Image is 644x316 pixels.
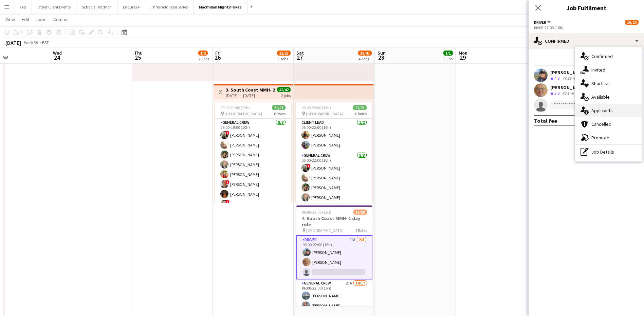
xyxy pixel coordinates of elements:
app-job-card: 06:00-22:00 (16h)16/204. South Coast MMH- 1 day role [GEOGRAPHIC_DATA]2 RolesDriver11A2/306:00-22... [296,205,372,306]
span: 16/20 [353,210,367,215]
span: Week 39 [22,40,39,45]
div: Confirmed [575,50,642,63]
div: Invited [575,63,642,77]
span: View [5,16,15,22]
div: Applicants [575,104,642,117]
button: Threshold Trail Series [145,0,194,14]
div: [DATE] [5,39,21,46]
span: 21/21 [272,105,286,110]
span: Jobs [36,16,47,22]
a: View [3,15,18,24]
span: ! [225,131,229,135]
div: 3 Jobs [277,56,290,61]
div: 1 Job [444,56,453,61]
a: Comms [51,15,71,24]
h3: Job Fulfilment [529,3,644,12]
span: 42/42 [277,87,291,92]
div: 06:00-22:00 (16h) [534,25,639,30]
span: 27 [295,54,304,61]
div: 40.1mi [561,91,575,96]
span: 06:00-22:00 (16h) [302,210,331,215]
a: Edit [19,15,32,24]
span: [GEOGRAPHIC_DATA] [306,228,344,233]
app-job-card: 09:00-21:00 (12h)21/21 [GEOGRAPHIC_DATA]6 RolesGeneral Crew8/809:00-19:00 (10h)![PERSON_NAME][PER... [215,102,291,203]
a: Jobs [34,15,49,24]
span: 6 Roles [355,111,367,116]
div: 2 Jobs [199,56,209,61]
div: [PERSON_NAME] [550,84,586,91]
span: 4.8 [554,76,559,81]
button: Schools Triathlon [76,0,117,14]
span: 06:00-22:00 (16h) [301,105,331,110]
div: 77.33mi [561,76,577,81]
button: Other Client Events [32,0,76,14]
app-job-card: 06:00-22:00 (16h)21/21 [GEOGRAPHIC_DATA]6 RolesClient Lead2/206:00-22:00 (16h)[PERSON_NAME][PERSO... [296,102,372,203]
button: Macmillan Mighty Hikes [194,0,247,14]
div: [DATE] → [DATE] [226,93,276,98]
span: 29 [458,54,467,61]
div: [PERSON_NAME] [550,70,586,76]
span: 6 Roles [274,111,286,116]
button: Endure24 [117,0,145,14]
div: 2 jobs [281,92,291,98]
div: Cancelled [575,117,642,131]
span: 2 Roles [355,228,367,233]
span: 24 [52,54,62,61]
span: Thu [134,50,143,56]
span: Sat [296,50,304,56]
div: Available [575,90,642,104]
span: Fri [215,50,221,56]
span: ! [225,180,229,184]
span: 21/21 [353,105,367,110]
div: Confirmed [529,33,644,49]
span: Sun [378,50,386,56]
div: Total fee [534,117,557,124]
span: 28 [376,54,386,61]
app-card-role: Driver11A2/306:00-22:00 (16h)[PERSON_NAME][PERSON_NAME] [296,235,372,279]
button: Driver [534,20,552,25]
span: 3.8 [554,91,559,96]
div: 4 Jobs [358,56,371,61]
span: Edit [22,16,30,22]
span: [GEOGRAPHIC_DATA] [225,111,262,116]
span: 1/1 [443,51,453,56]
span: 16/20 [625,20,639,25]
span: 25 [133,54,143,61]
span: Mon [459,50,467,56]
span: 26 [214,54,221,61]
span: 38/43 [358,51,372,56]
div: Shortlist [575,77,642,90]
h3: 3. South Coast MMH- 2 day role [226,87,276,93]
span: 1/2 [198,51,208,56]
div: Job Details [575,145,642,159]
span: [GEOGRAPHIC_DATA] [306,111,343,116]
app-card-role: Client Lead2/206:00-22:00 (16h)[PERSON_NAME][PERSON_NAME] [296,119,372,152]
span: ! [225,200,229,204]
span: 09:00-21:00 (12h) [220,105,250,110]
span: 22/23 [277,51,291,56]
span: ! [307,164,311,168]
app-card-role: General Crew8/806:00-22:00 (16h)![PERSON_NAME][PERSON_NAME][PERSON_NAME][PERSON_NAME] [296,152,372,243]
app-card-role: General Crew8/809:00-19:00 (10h)![PERSON_NAME][PERSON_NAME][PERSON_NAME][PERSON_NAME][PERSON_NAME... [215,119,291,211]
span: Driver [534,20,546,25]
div: Promote [575,131,642,144]
h3: 4. South Coast MMH- 1 day role [296,215,372,228]
div: BST [42,40,49,45]
span: Wed [53,50,62,56]
span: Comms [53,16,69,22]
button: RAB [14,0,32,14]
